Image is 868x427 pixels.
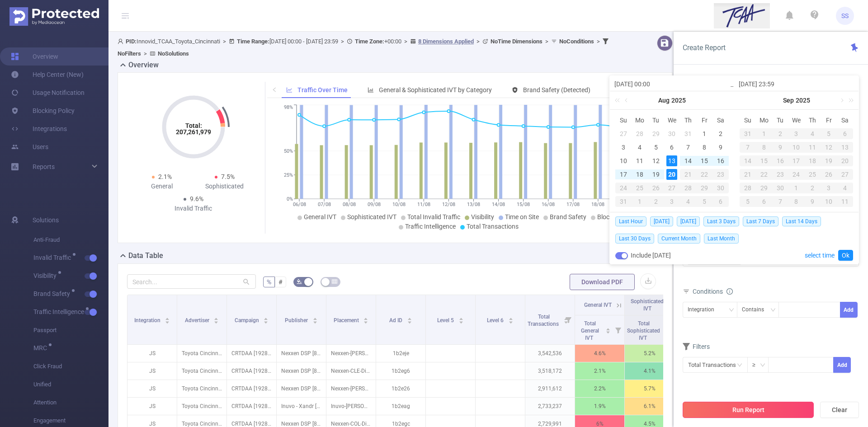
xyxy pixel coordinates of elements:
div: 1 [756,128,772,139]
u: 8 Dimensions Applied [418,38,474,45]
span: Mo [632,116,648,124]
div: 11 [837,196,853,207]
tspan: 50% [284,148,293,154]
span: Passport [33,321,108,339]
div: 7 [772,196,788,207]
span: 9.6% [190,195,203,202]
td: September 20, 2025 [837,154,853,168]
td: October 8, 2025 [788,195,805,208]
b: No Filters [118,50,141,57]
td: October 1, 2025 [788,181,805,195]
td: September 17, 2025 [788,154,805,168]
span: Create Report [683,43,726,52]
td: September 19, 2025 [821,154,837,168]
i: icon: down [760,362,765,369]
span: Fr [821,116,837,124]
div: 6 [756,196,772,207]
a: Next month (PageDown) [837,91,845,109]
td: August 25, 2025 [632,181,648,195]
tspan: 07/08 [317,202,330,207]
b: No Conditions [559,38,594,45]
div: 24 [788,169,805,180]
div: 5 [821,128,837,139]
button: Add [833,357,851,373]
span: General IVT [304,213,336,221]
div: 2 [715,128,726,139]
div: 15 [756,155,772,166]
div: 8 [756,142,772,153]
td: October 4, 2025 [837,181,853,195]
div: 6 [666,142,677,153]
th: Fri [821,113,837,127]
span: 7.5% [221,173,235,180]
span: Brand Safety [550,213,586,221]
div: 5 [740,196,756,207]
span: > [594,38,603,45]
span: Th [680,116,696,124]
div: 1 [632,196,648,207]
td: August 20, 2025 [664,168,680,181]
span: > [542,38,551,45]
div: 11 [634,155,645,166]
td: September 14, 2025 [740,154,756,168]
div: 10 [821,196,837,207]
span: > [220,38,229,45]
i: icon: down [729,307,734,314]
div: 29 [756,183,772,193]
th: Sat [837,113,853,127]
div: 21 [680,169,696,180]
td: August 26, 2025 [648,181,664,195]
div: 4 [680,196,696,207]
tspan: 17/08 [566,202,580,207]
tspan: Total: [185,122,202,129]
td: September 2, 2025 [648,195,664,208]
th: Tue [772,113,788,127]
div: 11 [804,142,821,153]
tspan: 12/08 [442,202,455,207]
td: July 30, 2025 [664,127,680,141]
div: 22 [696,169,712,180]
div: 5 [651,142,661,153]
div: Contains [742,302,770,317]
td: July 29, 2025 [648,127,664,141]
div: 14 [683,155,693,166]
a: select time [805,247,835,264]
span: Invalid Traffic [33,254,74,261]
span: Visibility [471,213,494,221]
button: Run Report [683,402,814,418]
td: August 24, 2025 [615,181,632,195]
i: icon: user [118,38,126,44]
div: 25 [632,183,648,193]
a: Next year (Control + right) [844,91,855,109]
tspan: 18/08 [591,202,604,207]
td: September 8, 2025 [756,141,772,154]
td: September 25, 2025 [804,168,821,181]
span: Anti-Fraud [33,231,108,249]
td: August 15, 2025 [696,154,712,168]
td: September 5, 2025 [696,195,712,208]
td: August 28, 2025 [680,181,696,195]
div: 19 [821,155,837,166]
span: Tu [648,116,664,124]
td: August 7, 2025 [680,141,696,154]
span: We [788,116,805,124]
div: 30 [666,128,677,139]
div: 5 [696,196,712,207]
a: Overview [11,47,58,66]
a: 2025 [670,91,687,109]
span: Th [804,116,821,124]
td: August 14, 2025 [680,154,696,168]
span: Innovid_TCAA_Toyota_Cincinnati [DATE] 00:00 - [DATE] 23:59 +00:00 [118,38,611,57]
span: > [338,38,347,45]
div: 29 [696,183,712,193]
th: Thu [680,113,696,127]
div: 8 [699,142,710,153]
div: 26 [648,183,664,193]
input: Search... [127,274,256,289]
b: Time Range: [237,38,269,45]
div: 6 [837,128,853,139]
td: August 16, 2025 [712,154,729,168]
td: September 3, 2025 [788,127,805,141]
div: 27 [618,128,629,139]
td: October 7, 2025 [772,195,788,208]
